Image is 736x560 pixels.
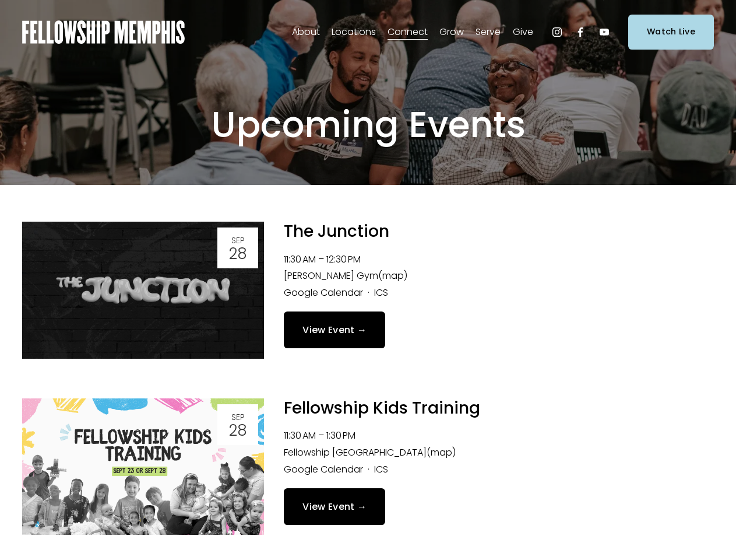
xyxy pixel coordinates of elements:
span: Grow [439,24,464,41]
a: Google Calendar [284,463,363,476]
a: YouTube [598,26,610,38]
time: 11:30 AM [284,253,316,266]
span: Serve [476,24,501,41]
a: (map) [378,269,407,282]
a: Fellowship Kids Training [284,397,480,419]
a: folder dropdown [439,23,464,41]
a: View Event → [284,311,385,348]
a: ICS [374,463,388,476]
li: Fellowship [GEOGRAPHIC_DATA] [284,444,714,461]
a: folder dropdown [332,23,376,41]
a: folder dropdown [476,23,501,41]
a: The Junction [284,220,389,243]
div: Sep [221,236,255,244]
img: Fellowship Memphis [22,20,185,44]
span: Locations [332,24,376,41]
time: 11:30 AM [284,429,316,442]
a: folder dropdown [292,23,320,41]
h1: Upcoming Events [108,103,627,147]
a: folder dropdown [513,23,533,41]
a: Facebook [575,26,586,38]
span: Connect [388,24,428,41]
a: Instagram [551,26,563,38]
a: Google Calendar [284,286,363,299]
a: View Event → [284,488,385,525]
a: Watch Live [628,15,714,49]
img: Fellowship Kids Training [22,398,265,535]
a: (map) [427,446,456,459]
div: 28 [221,246,255,261]
div: 28 [221,423,255,438]
a: ICS [374,286,388,299]
a: folder dropdown [388,23,428,41]
span: About [292,24,320,41]
img: The Junction [22,222,265,359]
time: 12:30 PM [326,253,361,266]
div: Sep [221,413,255,421]
time: 1:30 PM [326,429,355,442]
li: [PERSON_NAME] Gym [284,268,714,285]
span: Give [513,24,533,41]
